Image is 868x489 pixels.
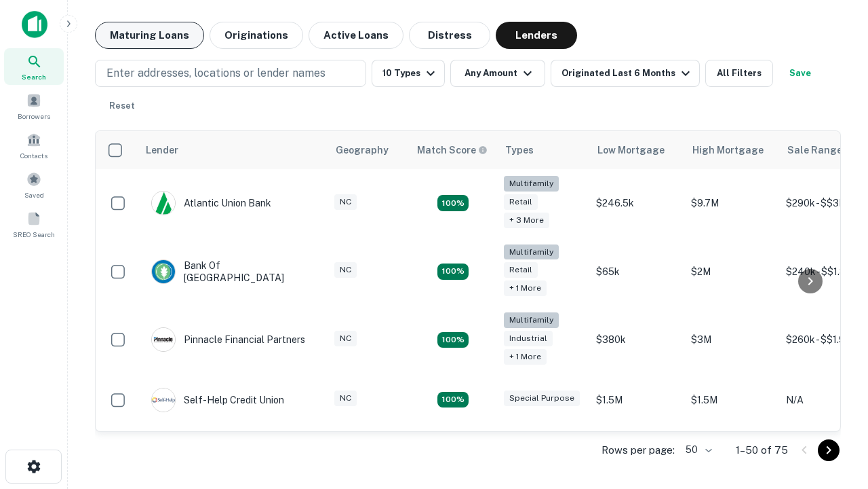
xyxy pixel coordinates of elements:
p: Enter addresses, locations or lender names [106,65,325,81]
td: $1.5M [589,374,684,426]
div: High Mortgage [692,142,764,158]
img: picture [152,328,175,351]
div: + 1 more [504,349,547,365]
div: Lender [146,142,178,158]
img: picture [152,388,175,412]
span: SREO Search [13,229,55,240]
th: Low Mortgage [589,131,684,169]
div: Special Purpose [504,391,580,406]
span: Contacts [20,150,47,161]
div: Self-help Credit Union [151,388,284,412]
div: Sale Range [787,142,842,158]
img: capitalize-icon.png [22,11,47,38]
p: Rows per page: [601,442,675,458]
div: Retail [504,262,538,278]
div: + 3 more [504,213,549,228]
div: Multifamily [504,176,559,192]
div: Industrial [504,331,553,346]
th: Types [497,131,589,169]
th: Geography [328,131,409,169]
div: Originated Last 6 Months [561,65,694,81]
div: Bank Of [GEOGRAPHIC_DATA] [151,259,314,284]
button: Reset [100,92,144,120]
div: Capitalize uses an advanced AI algorithm to match your search with the best lender. The match sco... [417,143,488,158]
a: Borrowers [4,88,64,124]
div: Retail [504,194,538,210]
h6: Match Score [417,143,485,158]
td: $2M [684,238,779,306]
span: Borrowers [18,111,50,122]
button: Distress [409,22,490,49]
div: Pinnacle Financial Partners [151,327,305,352]
button: Save your search to get updates of matches that match your search criteria. [778,60,822,87]
button: Maturing Loans [95,22,204,49]
a: Search [4,48,64,85]
div: Matching Properties: 10, hasApolloMatch: undefined [437,195,469,211]
button: Any Amount [450,60,545,87]
th: High Mortgage [684,131,779,169]
img: picture [152,192,175,215]
div: Multifamily [504,312,559,328]
div: NC [334,331,357,346]
iframe: Chat Widget [800,380,868,446]
button: Active Loans [309,22,403,49]
td: $65k [589,238,684,306]
div: Types [505,142,534,158]
td: $1.5M [684,374,779,426]
img: picture [152,260,175,283]
span: Saved [24,189,44,200]
div: NC [334,262,357,278]
div: Matching Properties: 17, hasApolloMatch: undefined [437,264,469,280]
div: Atlantic Union Bank [151,191,271,215]
button: Enter addresses, locations or lender names [95,60,366,87]
p: 1–50 of 75 [736,442,788,458]
td: $9.7M [684,169,779,238]
button: Originated Last 6 Months [551,60,700,87]
td: $380k [589,306,684,374]
th: Capitalize uses an advanced AI algorithm to match your search with the best lender. The match sco... [409,131,497,169]
td: $246.5k [589,169,684,238]
button: Lenders [496,22,577,49]
th: Lender [138,131,328,169]
div: Matching Properties: 13, hasApolloMatch: undefined [437,332,469,348]
div: Matching Properties: 11, hasApolloMatch: undefined [437,392,469,408]
td: $3M [684,306,779,374]
button: Originations [210,22,303,49]
a: SREO Search [4,206,64,242]
div: NC [334,391,357,406]
button: Go to next page [818,439,840,461]
div: Geography [336,142,389,158]
button: All Filters [705,60,773,87]
div: Low Mortgage [597,142,665,158]
a: Contacts [4,127,64,164]
div: NC [334,194,357,210]
div: + 1 more [504,280,547,296]
span: Search [22,71,46,82]
button: 10 Types [372,60,445,87]
div: Multifamily [504,244,559,260]
a: Saved [4,166,64,203]
div: 50 [680,440,714,460]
